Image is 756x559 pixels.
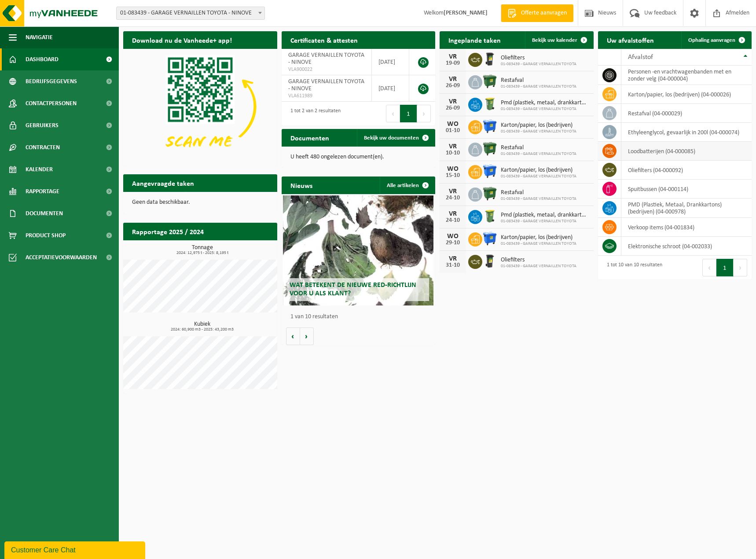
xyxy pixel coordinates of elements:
span: 01-083439 - GARAGE VERNAILLEN TOYOTA - NINOVE [116,7,265,20]
a: Ophaling aanvragen [681,31,751,49]
span: Ophaling aanvragen [688,37,735,43]
span: GARAGE VERNAILLEN TOYOTA - NINOVE [288,52,364,66]
span: Contactpersonen [26,92,77,114]
span: 01-083439 - GARAGE VERNAILLEN TOYOTA [501,264,576,269]
div: 1 tot 10 van 10 resultaten [602,258,662,277]
div: 19-09 [444,60,462,66]
img: Download de VHEPlus App [123,49,277,164]
button: Previous [386,105,400,122]
strong: [PERSON_NAME] [444,10,488,16]
span: 01-083439 - GARAGE VERNAILLEN TOYOTA [501,62,576,67]
span: 01-083439 - GARAGE VERNAILLEN TOYOTA [501,174,576,179]
div: WO [444,121,462,128]
span: Restafval [501,77,576,84]
img: WB-0240-HPE-GN-50 [482,96,497,111]
span: 01-083439 - GARAGE VERNAILLEN TOYOTA [501,151,576,157]
td: [DATE] [372,75,409,102]
span: 2024: 60,900 m3 - 2025: 43,200 m3 [128,327,277,332]
span: Bekijk uw kalender [532,37,577,43]
span: Kalender [26,158,53,180]
span: Gebruikers [26,114,59,136]
h2: Uw afvalstoffen [598,31,663,48]
span: Navigatie [26,26,53,48]
span: Restafval [501,189,576,196]
span: Karton/papier, los (bedrijven) [501,234,576,241]
button: 1 [716,259,734,276]
span: Wat betekent de nieuwe RED-richtlijn voor u als klant? [290,282,416,297]
h2: Ingeplande taken [440,31,510,48]
div: VR [444,188,462,195]
img: WB-1100-HPE-BE-04 [482,119,497,134]
span: Oliefilters [501,55,576,62]
div: VR [444,76,462,83]
button: 1 [400,105,417,122]
span: Acceptatievoorwaarden [26,246,97,268]
td: PMD (Plastiek, Metaal, Drankkartons) (bedrijven) (04-000978) [621,199,752,218]
div: 24-10 [444,195,462,201]
a: Alle artikelen [380,177,434,194]
td: personen -en vrachtwagenbanden met en zonder velg (04-000004) [621,66,752,85]
div: 1 tot 2 van 2 resultaten [286,104,341,123]
td: verkoop items (04-001834) [621,218,752,237]
p: U heeft 480 ongelezen document(en). [290,154,427,160]
span: Restafval [501,144,576,151]
iframe: chat widget [4,540,147,559]
span: Afvalstof [628,54,653,61]
img: WB-1100-HPE-GN-01 [482,186,497,201]
div: 26-09 [444,83,462,89]
div: VR [444,210,462,217]
button: Vorige [286,327,300,345]
div: 15-10 [444,173,462,179]
div: 10-10 [444,150,462,156]
td: karton/papier, los (bedrijven) (04-000026) [621,85,752,104]
span: VLA611989 [288,92,365,99]
h3: Kubiek [128,321,277,332]
span: Dashboard [26,48,59,70]
span: 01-083439 - GARAGE VERNAILLEN TOYOTA [501,219,589,224]
img: WB-1100-HPE-BE-04 [482,164,497,179]
a: Wat betekent de nieuwe RED-richtlijn voor u als klant? [283,195,434,305]
div: VR [444,98,462,105]
span: 01-083439 - GARAGE VERNAILLEN TOYOTA [501,84,576,89]
button: Volgende [300,327,314,345]
span: Karton/papier, los (bedrijven) [501,167,576,174]
span: Pmd (plastiek, metaal, drankkartons) (bedrijven) [501,212,589,219]
img: WB-0240-HPE-BK-01 [482,51,497,66]
span: 01-083439 - GARAGE VERNAILLEN TOYOTA [501,196,576,202]
span: 01-083439 - GARAGE VERNAILLEN TOYOTA [501,107,589,112]
img: WB-1100-HPE-BE-04 [482,231,497,246]
div: 24-10 [444,217,462,224]
h2: Rapportage 2025 / 2024 [123,223,213,240]
div: 31-10 [444,262,462,268]
img: WB-0240-HPE-BK-01 [482,254,497,268]
td: [DATE] [372,49,409,75]
img: WB-1100-HPE-GN-01 [482,74,497,89]
img: WB-1100-HPE-GN-01 [482,141,497,156]
span: 01-083439 - GARAGE VERNAILLEN TOYOTA [501,241,576,246]
a: Bekijk uw kalender [525,31,593,49]
div: VR [444,53,462,60]
td: spuitbussen (04-000114) [621,180,752,199]
button: Previous [702,259,716,276]
div: 01-10 [444,128,462,134]
span: 01-083439 - GARAGE VERNAILLEN TOYOTA - NINOVE [117,7,264,19]
p: 1 van 10 resultaten [290,314,431,320]
button: Next [417,105,431,122]
div: VR [444,255,462,262]
div: 29-10 [444,240,462,246]
h3: Tonnage [128,245,277,255]
span: Bedrijfsgegevens [26,70,77,92]
span: 01-083439 - GARAGE VERNAILLEN TOYOTA [501,129,576,134]
span: Contracten [26,136,60,158]
h2: Nieuws [282,177,321,194]
span: Bekijk uw documenten [364,135,419,141]
p: Geen data beschikbaar. [132,199,268,206]
td: Elektronische schroot (04-002033) [621,237,752,256]
div: WO [444,165,462,173]
a: Bekijk rapportage [212,240,276,257]
span: Documenten [26,202,63,224]
a: Offerte aanvragen [501,4,573,22]
td: restafval (04-000029) [621,104,752,123]
span: Rapportage [26,180,59,202]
